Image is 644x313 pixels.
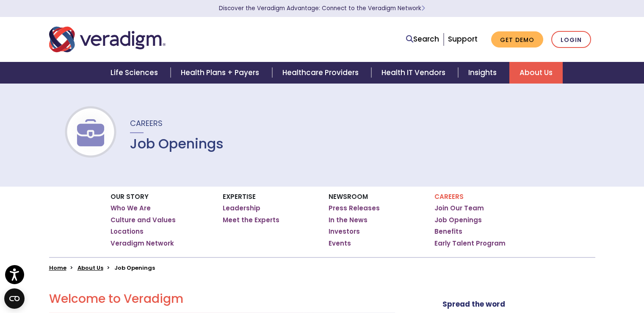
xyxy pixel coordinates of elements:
[49,264,66,272] a: Home
[111,204,151,212] a: Who We Are
[491,31,543,48] a: Get Demo
[406,34,439,45] a: Search
[223,204,260,212] a: Leadership
[434,216,482,224] a: Job Openings
[329,204,380,212] a: Press Releases
[329,216,368,224] a: In the News
[442,299,505,309] strong: Spread the word
[49,292,395,306] h2: Welcome to Veradigm
[130,118,163,129] span: Careers
[100,62,171,84] a: Life Sciences
[77,264,103,272] a: About Us
[223,216,279,224] a: Meet the Experts
[434,204,484,212] a: Join Our Team
[49,25,166,53] img: Veradigm logo
[4,288,25,309] button: Open CMP widget
[551,31,591,48] a: Login
[329,239,351,248] a: Events
[434,227,462,236] a: Benefits
[448,34,478,44] a: Support
[329,227,360,236] a: Investors
[171,62,272,84] a: Health Plans + Payers
[111,239,174,248] a: Veradigm Network
[458,62,509,84] a: Insights
[371,62,458,84] a: Health IT Vendors
[421,4,425,12] span: Learn More
[111,227,144,236] a: Locations
[509,62,563,84] a: About Us
[272,62,371,84] a: Healthcare Providers
[130,136,224,152] h1: Job Openings
[434,239,506,248] a: Early Talent Program
[111,216,176,224] a: Culture and Values
[219,4,425,12] a: Discover the Veradigm Advantage: Connect to the Veradigm NetworkLearn More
